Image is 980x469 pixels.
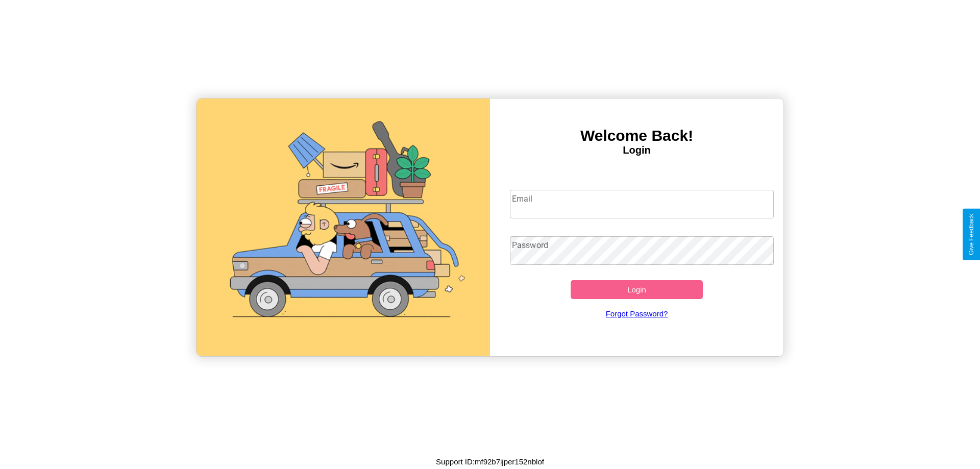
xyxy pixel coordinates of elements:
[505,299,769,328] a: Forgot Password?
[197,98,490,356] img: gif
[490,144,783,156] h4: Login
[571,280,703,299] button: Login
[436,455,544,468] p: Support ID: mf92b7ijper152nblof
[490,127,783,144] h3: Welcome Back!
[968,214,975,255] div: Give Feedback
